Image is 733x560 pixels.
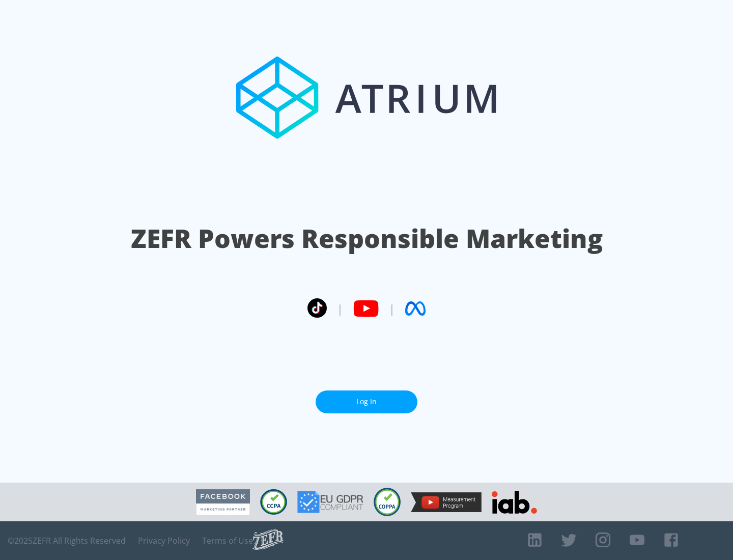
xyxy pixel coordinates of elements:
img: IAB [492,491,537,514]
img: YouTube Measurement Program [411,492,482,512]
a: Terms of Use [202,536,253,546]
span: | [389,301,395,316]
span: | [337,301,343,316]
img: COPPA Compliant [374,488,401,516]
img: CCPA Compliant [260,489,287,515]
span: © 2025 ZEFR All Rights Reserved [8,536,126,546]
a: Log In [316,390,417,413]
img: Facebook Marketing Partner [196,489,250,515]
a: Privacy Policy [138,536,190,546]
h1: ZEFR Powers Responsible Marketing [131,221,603,256]
img: GDPR Compliant [297,491,363,513]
